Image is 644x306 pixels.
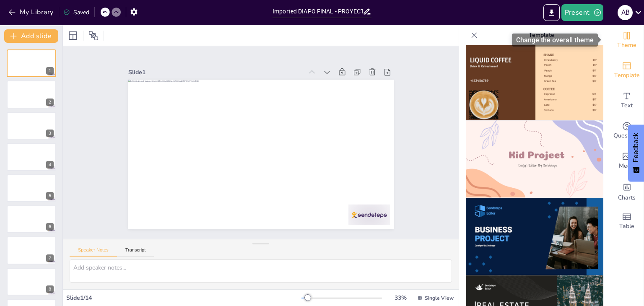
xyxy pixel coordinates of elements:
[621,101,633,110] span: Text
[610,176,644,206] div: Add charts and graphs
[466,120,603,198] img: thumb-9.png
[46,285,54,293] div: 8
[70,247,117,257] button: Speaker Notes
[561,4,603,21] button: Present
[7,80,56,108] div: 2
[610,55,644,86] div: Add ready made slides
[7,49,56,77] div: 1
[610,146,644,176] div: Add images, graphics, shapes or video
[610,25,644,55] div: Change the overall theme
[7,236,56,264] div: 7
[66,294,301,302] div: Slide 1 / 14
[7,174,56,202] div: 5
[466,43,603,121] img: thumb-8.png
[632,133,640,162] span: Feedback
[46,192,54,200] div: 5
[46,99,54,106] div: 2
[481,25,602,45] p: Template
[618,5,633,20] div: A B
[610,206,644,236] div: Add a table
[6,5,57,19] button: My Library
[619,222,634,231] span: Table
[628,124,644,182] button: Feedback - Show survey
[618,4,633,21] button: A B
[613,131,641,140] span: Questions
[7,268,56,296] div: 8
[46,254,54,262] div: 7
[614,71,640,80] span: Template
[543,4,560,21] button: Export to PowerPoint
[512,34,598,47] div: Change the overall theme
[4,29,58,43] button: Add slide
[618,193,636,202] span: Charts
[610,86,644,116] div: Add text boxes
[46,223,54,231] div: 6
[390,294,410,302] div: 33 %
[610,116,644,146] div: Get real-time input from your audience
[46,67,54,75] div: 1
[7,143,56,171] div: 4
[88,31,99,41] span: Position
[7,205,56,233] div: 6
[273,5,363,18] input: Insert title
[425,295,454,301] span: Single View
[617,41,636,50] span: Theme
[466,198,603,275] img: thumb-10.png
[7,112,56,140] div: 3
[63,8,89,16] div: Saved
[46,161,54,169] div: 4
[117,247,154,257] button: Transcript
[619,161,635,171] span: Media
[46,130,54,137] div: 3
[128,68,303,76] div: Slide 1
[66,29,80,42] div: Layout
